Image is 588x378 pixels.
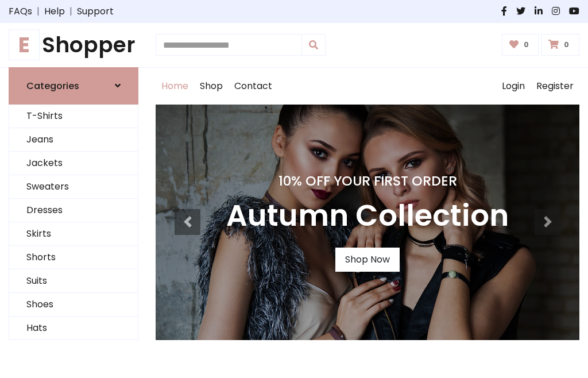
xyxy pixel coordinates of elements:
span: 0 [561,40,572,50]
a: Shop Now [335,248,400,272]
h6: Categories [26,80,79,91]
a: Register [531,68,579,105]
h4: 10% Off Your First Order [226,173,509,189]
a: FAQs [9,5,32,18]
a: EShopper [9,32,138,58]
h3: Autumn Collection [226,198,509,234]
a: Shoes [9,293,138,317]
a: Categories [9,67,138,105]
a: 0 [541,34,579,56]
a: T-Shirts [9,105,138,128]
a: Help [44,5,65,18]
a: Jackets [9,152,138,175]
a: Suits [9,269,138,293]
a: Shop [194,68,229,105]
a: Jeans [9,128,138,152]
span: 0 [521,40,532,50]
a: Contact [229,68,278,105]
a: Dresses [9,199,138,222]
span: E [9,29,40,60]
a: Hats [9,317,138,340]
a: Support [77,5,114,18]
h1: Shopper [9,32,138,58]
span: | [65,5,77,18]
a: Home [156,68,194,105]
a: Login [496,68,531,105]
span: | [32,5,44,18]
a: 0 [502,34,539,56]
a: Sweaters [9,175,138,199]
a: Shorts [9,246,138,269]
a: Skirts [9,222,138,246]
